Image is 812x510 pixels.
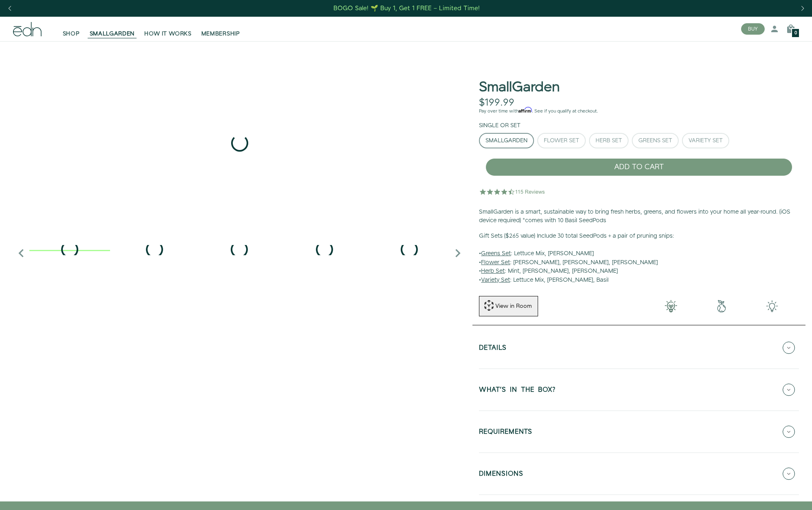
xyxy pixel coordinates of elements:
button: Flower Set [537,133,586,148]
p: Pay over time with . See if you qualify at checkout. [479,108,799,115]
button: Herb Set [589,133,629,148]
a: MEMBERSHIP [196,20,245,38]
img: 4.5 star rating [479,183,546,200]
i: Next slide [450,245,466,261]
a: HOW IT WORKS [139,20,196,38]
div: 1 / 6 [13,41,466,245]
span: HOW IT WORKS [144,30,191,38]
button: SmallGarden [479,133,534,148]
span: Affirm [519,107,532,113]
button: ADD TO CART [485,158,792,176]
div: 5 / 6 [369,249,450,251]
div: 2 / 6 [114,249,195,251]
a: BOGO Sale! 🌱 Buy 1, Get 1 FREE – Limited Time! [333,2,481,15]
div: SmallGarden [485,138,527,144]
button: View in Room [479,296,538,316]
button: Variety Set [682,133,729,148]
button: REQUIREMENTS [479,417,799,446]
u: Variety Set [481,276,510,284]
button: DIMENSIONS [479,459,799,488]
img: edn-smallgarden-tech.png [747,300,797,312]
u: Herb Set [481,267,505,275]
p: SmallGarden is a smart, sustainable way to bring fresh herbs, greens, and flowers into your home ... [479,208,799,225]
img: green-earth.png [696,300,747,312]
label: Single or Set [479,121,521,130]
span: 0 [794,31,797,35]
div: Herb Set [596,138,622,144]
button: BUY [741,23,765,35]
button: Greens Set [632,133,679,148]
h5: DIMENSIONS [479,470,523,480]
h5: Details [479,344,507,354]
h5: REQUIREMENTS [479,428,532,438]
u: Flower Set [481,258,510,267]
b: Gift Sets ($265 value) Include 30 total SeedPods + a pair of pruning snips: [479,232,674,240]
i: Previous slide [13,245,29,261]
div: Greens Set [638,138,672,144]
a: SHOP [58,20,85,38]
div: 1 / 6 [29,249,110,251]
p: • : Lettuce Mix, [PERSON_NAME] • : [PERSON_NAME], [PERSON_NAME], [PERSON_NAME] • : Mint, [PERSON_... [479,232,799,285]
div: Flower Set [544,138,579,144]
span: MEMBERSHIP [201,30,240,38]
button: Details [479,333,799,362]
h5: WHAT'S IN THE BOX? [479,386,556,396]
div: $199.99 [479,97,514,109]
div: BOGO Sale! 🌱 Buy 1, Get 1 FREE – Limited Time! [333,4,480,13]
a: SMALLGARDEN [85,20,140,38]
div: Variety Set [688,138,723,144]
div: 4 / 6 [284,249,365,251]
div: View in Room [494,302,533,310]
button: WHAT'S IN THE BOX? [479,375,799,404]
span: SMALLGARDEN [90,30,135,38]
img: 001-light-bulb.png [646,300,696,312]
span: SHOP [63,30,80,38]
div: 3 / 6 [199,249,280,251]
u: Greens Set [481,249,511,258]
h1: SmallGarden [479,80,560,95]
